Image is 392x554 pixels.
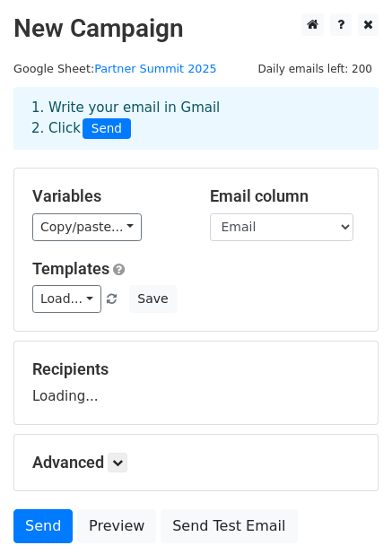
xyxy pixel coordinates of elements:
[32,453,360,472] h5: Advanced
[32,285,101,313] a: Load...
[32,259,109,278] a: Templates
[13,509,73,543] a: Send
[210,186,361,206] h5: Email column
[13,62,217,75] small: Google Sheet:
[129,285,176,313] button: Save
[32,213,142,241] a: Copy/paste...
[32,359,360,406] div: Loading...
[77,509,156,543] a: Preview
[251,59,379,79] span: Daily emails left: 200
[18,98,374,139] div: 1. Write your email in Gmail 2. Click
[161,509,297,543] a: Send Test Email
[32,359,360,379] h5: Recipients
[13,13,379,44] h2: New Campaign
[251,62,379,75] a: Daily emails left: 200
[32,186,183,206] h5: Variables
[83,118,131,140] span: Send
[94,62,216,75] a: Partner Summit 2025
